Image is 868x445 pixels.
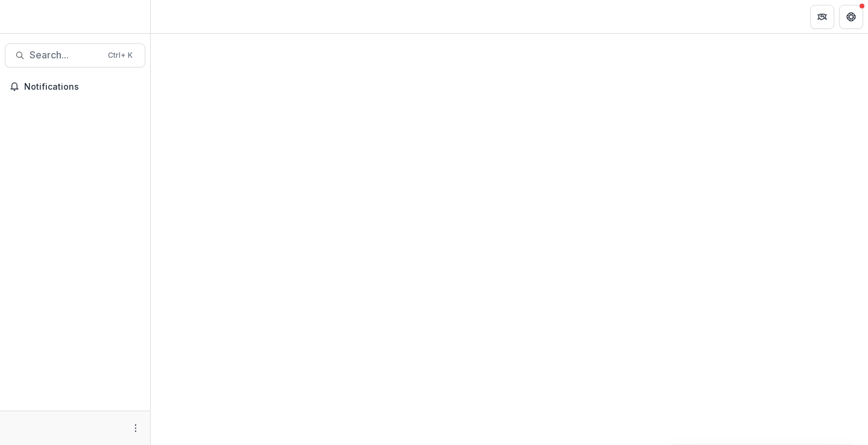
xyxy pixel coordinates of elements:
[128,421,143,435] button: More
[156,8,207,25] nav: breadcrumb
[5,43,145,67] button: Search...
[810,5,834,29] button: Partners
[105,49,135,62] div: Ctrl + K
[5,77,145,96] button: Notifications
[839,5,863,29] button: Get Help
[30,49,101,61] span: Search...
[24,82,140,92] span: Notifications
